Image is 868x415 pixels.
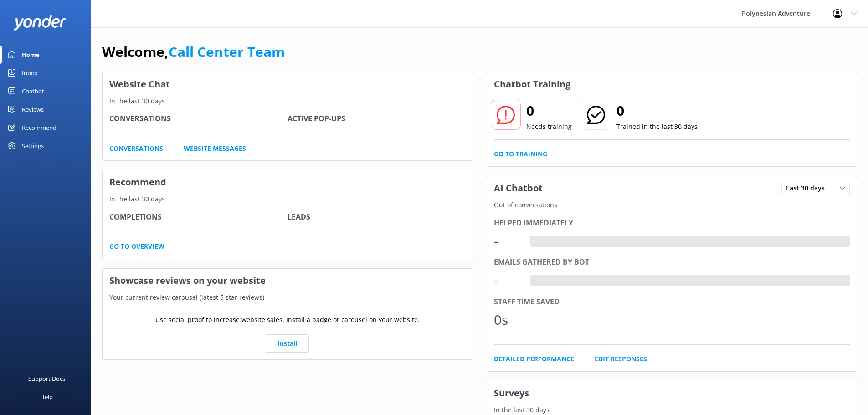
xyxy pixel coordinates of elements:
p: Out of conversations [487,200,857,210]
p: Your current review carousel (latest 5 star reviews) [103,292,473,302]
h3: Chatbot Training [487,72,577,96]
h3: Website Chat [103,72,473,96]
img: yonder-white-logo.png [14,15,66,30]
p: Needs training [526,122,572,132]
h3: Showcase reviews on your website [103,269,473,292]
h3: Recommend [103,170,473,194]
p: In the last 30 days [103,96,473,106]
div: Help [40,388,53,406]
div: Emails gathered by bot [494,256,850,268]
div: - [494,230,521,252]
div: Home [22,46,40,64]
h3: AI Chatbot [487,176,550,200]
div: Chatbot [22,82,44,100]
a: Go to Training [494,149,547,159]
div: Staff time saved [494,296,850,308]
a: Install [266,334,309,353]
div: 0s [494,309,521,331]
h1: Welcome, [102,41,285,63]
p: Use social proof to increase website sales. Install a badge or carousel on your website. [155,315,420,325]
h2: 0 [616,100,698,122]
p: In the last 30 days [487,405,857,415]
a: Conversations [109,143,163,154]
p: In the last 30 days [103,194,473,204]
div: - [494,270,521,292]
h4: Conversations [109,113,288,125]
h3: Surveys [487,381,857,405]
div: - [530,236,537,247]
a: Go to overview [109,241,164,251]
h4: Leads [288,211,466,223]
div: Reviews [22,100,44,118]
a: Edit Responses [595,354,647,364]
div: Helped immediately [494,217,850,229]
div: Support Docs [28,369,65,388]
a: Call Center Team [169,42,285,61]
a: Website Messages [184,143,246,154]
div: Recommend [22,118,56,137]
div: Settings [22,137,44,155]
h2: 0 [526,100,572,122]
h4: Active Pop-ups [288,113,466,125]
p: Trained in the last 30 days [616,122,698,132]
div: Inbox [22,64,38,82]
a: Detailed Performance [494,354,574,364]
div: - [530,275,537,287]
h4: Completions [109,211,288,223]
span: Last 30 days [786,183,830,193]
